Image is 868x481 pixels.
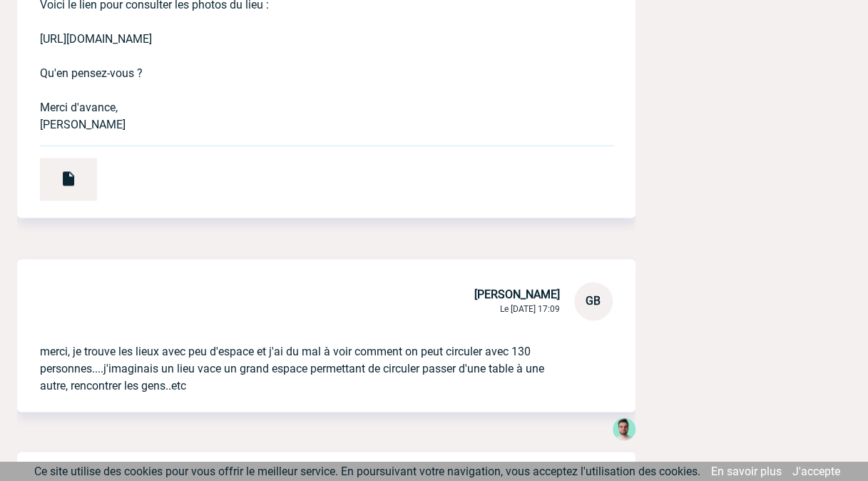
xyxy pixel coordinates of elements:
a: J'accepte [792,465,840,478]
span: [PERSON_NAME] [474,288,560,301]
p: merci, je trouve les lieux avec peu d'espace et j'ai du mal à voir comment on peut circuler avec ... [40,320,573,395]
img: 121547-2.png [613,417,635,440]
span: Ce site utilise des cookies pour vous offrir le meilleur service. En poursuivant votre navigation... [34,465,700,478]
span: GB [586,294,601,308]
div: Benjamin ROLAND 18 Juillet 2025 à 11:29 [613,417,635,443]
a: 04.02.26 - IME pour SANOFI.pdf [17,166,97,179]
a: En savoir plus [711,465,782,478]
span: Le [DATE] 17:09 [500,304,560,314]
